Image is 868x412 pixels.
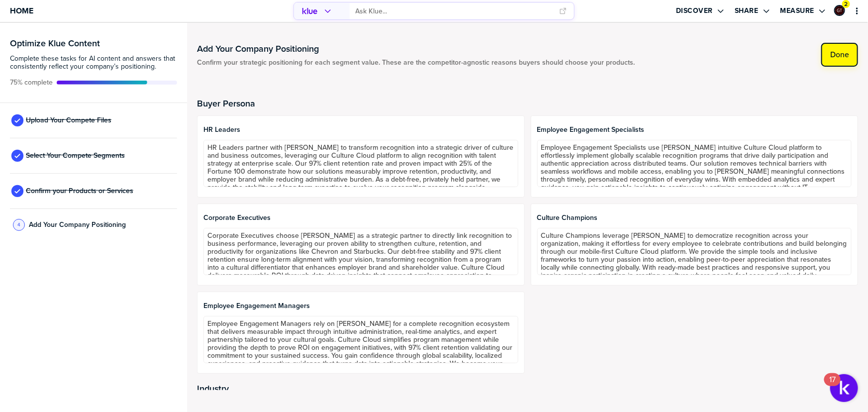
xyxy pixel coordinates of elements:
textarea: Employee Engagement Specialists use [PERSON_NAME] intuitive Culture Cloud platform to effortlessl... [537,140,852,187]
span: Active [10,79,53,87]
span: Complete these tasks for AI content and answers that consistently reflect your company’s position... [10,55,177,71]
label: Discover [676,6,713,15]
a: Edit Profile [833,4,846,17]
textarea: HR Leaders partner with [PERSON_NAME] to transform recognition into a strategic driver of culture... [203,140,518,187]
label: Done [830,50,849,60]
span: Home [10,6,33,15]
span: Culture Champions [537,214,852,222]
label: Share [735,6,759,15]
span: Corporate Executives [203,214,518,222]
span: 2 [845,0,848,8]
button: Open Resource Center, 17 new notifications [830,374,858,402]
span: Select Your Compete Segments [26,152,125,160]
button: Done [821,43,858,67]
span: Upload Your Compete Files [26,116,111,124]
h1: Add Your Company Positioning [197,43,635,55]
h2: Industry [197,384,858,394]
span: Confirm your Products or Services [26,187,133,195]
span: Employee Engagement Managers [203,302,518,310]
span: Employee Engagement Specialists [537,126,852,134]
h3: Optimize Klue Content [10,39,177,48]
img: ee1355cada6433fc92aa15fbfe4afd43-sml.png [835,6,844,15]
textarea: Employee Engagement Managers rely on [PERSON_NAME] for a complete recognition ecosystem that deli... [203,316,518,363]
div: Graham Tutti [834,5,845,16]
textarea: Culture Champions leverage [PERSON_NAME] to democratize recognition across your organization, mak... [537,228,852,275]
span: HR Leaders [203,126,518,134]
span: Add Your Company Positioning [29,221,126,229]
h2: Buyer Persona [197,99,858,108]
input: Ask Klue... [356,3,554,19]
div: 17 [829,380,836,393]
label: Measure [780,6,815,15]
span: 4 [17,221,20,228]
textarea: Corporate Executives choose [PERSON_NAME] as a strategic partner to directly link recognition to ... [203,228,518,275]
span: Confirm your strategic positioning for each segment value. These are the competitor-agnostic reas... [197,59,635,67]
